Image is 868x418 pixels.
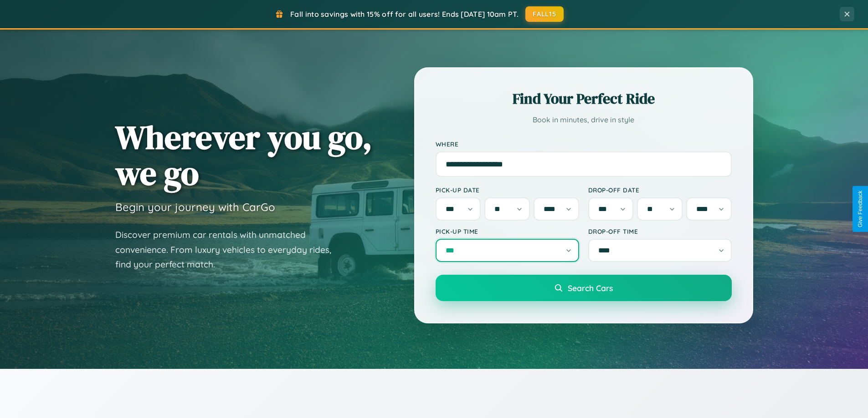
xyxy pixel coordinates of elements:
label: Pick-up Time [436,227,579,235]
p: Book in minutes, drive in style [436,113,732,126]
div: Give Feedback [857,191,863,227]
label: Pick-up Date [436,186,579,194]
span: Search Cars [568,283,613,293]
span: Fall into savings with 15% off for all users! Ends [DATE] 10am PT. [290,10,519,19]
h1: Wherever you go, we go [115,119,372,191]
button: Search Cars [436,275,732,301]
h3: Begin your journey with CarGo [115,200,275,214]
label: Where [436,140,732,148]
p: Discover premium car rentals with unmatched convenience. From luxury vehicles to everyday rides, ... [115,227,343,272]
label: Drop-off Time [588,227,732,235]
label: Drop-off Date [588,186,732,194]
button: FALL15 [525,6,564,22]
h2: Find Your Perfect Ride [436,89,732,109]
